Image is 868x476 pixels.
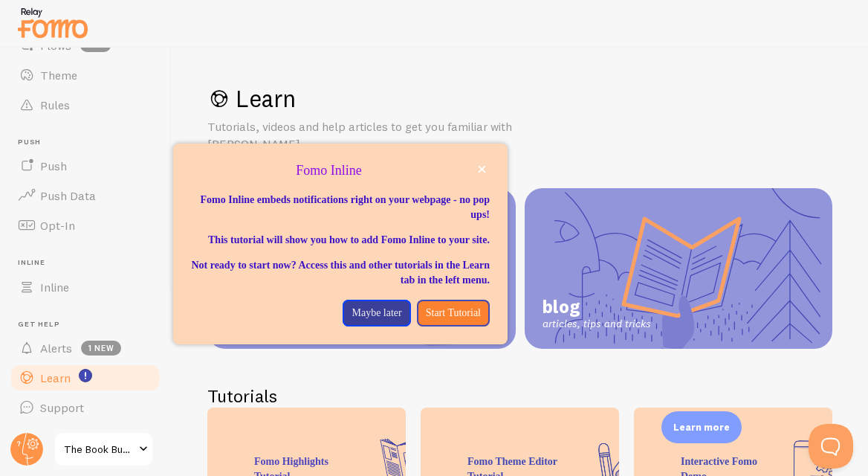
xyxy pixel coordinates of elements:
[207,385,832,408] h2: Tutorials
[18,138,162,147] span: Push
[40,400,84,415] span: Support
[661,411,742,443] div: Learn more
[81,341,121,356] span: 1 new
[426,306,481,321] p: Start Tutorial
[9,90,162,120] a: Rules
[40,280,69,295] span: Inline
[9,60,162,90] a: Theme
[9,272,162,302] a: Inline
[191,233,490,248] p: This tutorial will show you how to add Fomo Inline to your site.
[207,83,832,114] h1: Learn
[9,333,162,363] a: Alerts 1 new
[542,295,651,318] span: blog
[9,363,162,393] a: Learn
[809,424,853,469] iframe: Help Scout Beacon - Open
[542,318,651,331] span: articles, tips and tricks
[352,306,401,321] p: Maybe later
[40,158,67,173] span: Push
[474,161,490,177] button: close,
[40,97,70,112] span: Rules
[54,431,154,467] a: The Book Bucket
[40,188,96,203] span: Push Data
[16,4,90,42] img: fomo-relay-logo-orange.svg
[673,420,730,434] p: Learn more
[9,393,162,422] a: Support
[417,300,490,327] button: Start Tutorial
[40,218,75,233] span: Opt-In
[18,320,162,329] span: Get Help
[173,144,508,344] div: Fomo Inline
[9,181,162,210] a: Push Data
[9,210,162,240] a: Opt-In
[40,370,71,385] span: Learn
[191,161,490,181] p: Fomo Inline
[191,258,490,288] p: Not ready to start now? Access this and other tutorials in the Learn tab in the left menu.
[9,151,162,181] a: Push
[40,341,72,356] span: Alerts
[40,68,77,83] span: Theme
[18,258,162,268] span: Inline
[79,369,92,382] svg: <p>Watch New Feature Tutorials!</p>
[207,118,564,152] p: Tutorials, videos and help articles to get you familiar with [PERSON_NAME]
[343,300,410,327] button: Maybe later
[64,440,135,458] span: The Book Bucket
[525,188,833,349] a: blog articles, tips and tricks
[191,193,490,222] p: Fomo Inline embeds notifications right on your webpage - no pop ups!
